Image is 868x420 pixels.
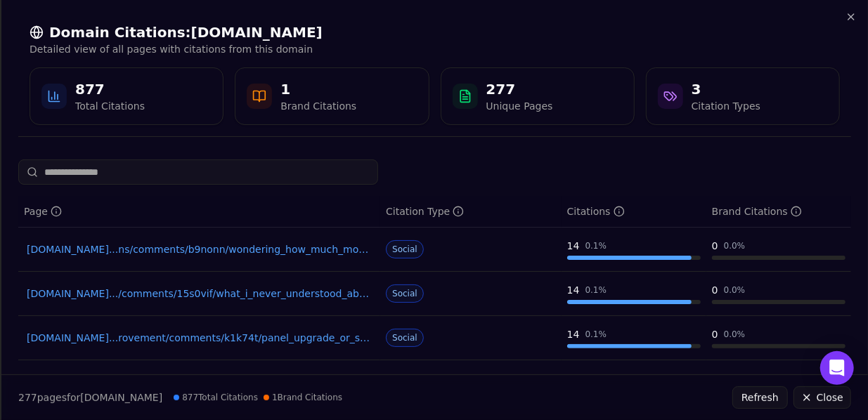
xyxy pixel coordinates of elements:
div: Citation Type [386,204,464,218]
span: 277 [18,392,37,403]
div: 14 [567,327,580,341]
div: 14 [567,239,580,253]
div: 0 [712,327,718,341]
div: 0.1 % [585,284,607,296]
div: Unique Pages [486,99,553,113]
div: 277 [486,79,553,99]
div: 0 [712,283,718,297]
button: Close [793,386,851,409]
button: Refresh [732,386,788,409]
div: Total Citations [75,99,145,113]
th: page [18,196,380,228]
th: citationTypes [380,196,562,228]
div: 14 [567,283,580,297]
span: Social [386,284,424,303]
span: [DOMAIN_NAME] [80,392,162,403]
a: [DOMAIN_NAME].../comments/15s0vif/what_i_never_understood_about_people_buying_whole [27,287,372,301]
div: Citation Types [692,99,760,113]
span: 877 Total Citations [174,392,258,403]
div: 0.0 % [724,329,746,340]
div: 0.0 % [724,284,746,296]
a: [DOMAIN_NAME]...ns/comments/b9nonn/wondering_how_much_moving_an_outlet_usually_goes [27,242,372,256]
p: Detailed view of all pages with citations from this domain [30,42,840,56]
div: 0.1 % [585,329,607,340]
a: [DOMAIN_NAME]...rovement/comments/k1k74t/panel_upgrade_or_subpanel_surge_protection [27,331,372,345]
span: 1 Brand Citations [264,392,342,403]
div: 0.1 % [585,240,607,251]
h2: Domain Citations: [DOMAIN_NAME] [30,22,840,42]
div: 1 [280,79,356,99]
div: 3 [692,79,760,99]
p: page s for [18,391,162,405]
div: Citations [567,204,625,218]
div: 877 [75,79,145,99]
div: 0 [712,239,718,253]
th: totalCitationCount [562,196,706,228]
span: Social [386,329,424,347]
div: 0.0 % [724,240,746,251]
div: Page [24,204,62,218]
div: Brand Citations [712,204,802,218]
th: brandCitationCount [706,196,851,228]
div: Brand Citations [280,99,356,113]
span: Social [386,240,424,258]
